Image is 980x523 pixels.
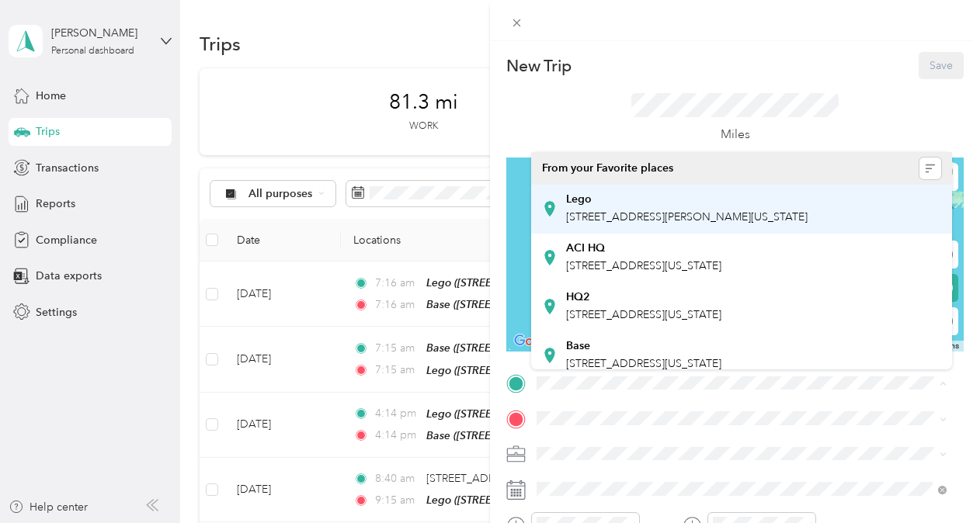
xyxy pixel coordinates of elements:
[542,161,673,175] span: From your Favorite places
[566,210,808,223] span: [STREET_ADDRESS][PERSON_NAME][US_STATE]
[893,436,980,523] iframe: Everlance-gr Chat Button Frame
[510,331,561,352] img: Google
[566,259,721,272] span: [STREET_ADDRESS][US_STATE]
[721,125,750,144] p: Miles
[566,357,721,370] span: [STREET_ADDRESS][US_STATE]
[566,241,605,255] strong: ACI HQ
[566,308,721,321] span: [STREET_ADDRESS][US_STATE]
[510,331,561,352] a: Open this area in Google Maps (opens a new window)
[566,192,592,206] strong: Lego
[566,339,590,353] strong: Base
[506,55,572,77] p: New Trip
[566,290,590,304] strong: HQ2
